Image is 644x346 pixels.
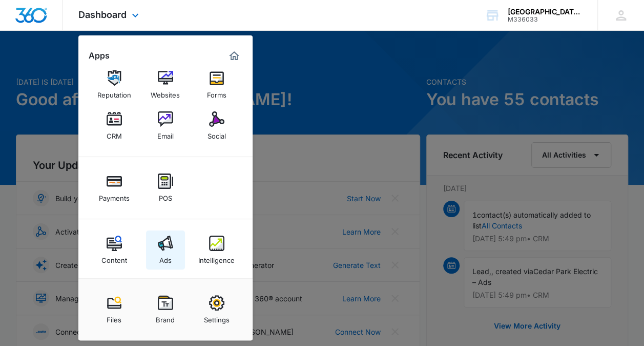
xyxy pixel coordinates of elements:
[159,189,172,202] div: POS
[99,189,130,202] div: Payments
[156,311,175,324] div: Brand
[197,106,236,145] a: Social
[146,290,185,329] a: Brand
[146,168,185,207] a: POS
[89,51,110,61] h2: Apps
[207,86,226,99] div: Forms
[107,127,122,140] div: CRM
[101,251,127,264] div: Content
[95,168,134,207] a: Payments
[151,86,180,99] div: Websites
[204,311,230,324] div: Settings
[197,65,236,104] a: Forms
[146,106,185,145] a: Email
[78,9,127,20] span: Dashboard
[107,311,121,324] div: Files
[207,127,226,140] div: Social
[157,127,174,140] div: Email
[95,65,134,104] a: Reputation
[508,16,583,23] div: account id
[159,251,172,264] div: Ads
[146,65,185,104] a: Websites
[95,106,134,145] a: CRM
[508,8,583,16] div: account name
[95,290,134,329] a: Files
[197,290,236,329] a: Settings
[97,86,131,99] div: Reputation
[197,230,236,270] a: Intelligence
[198,251,235,264] div: Intelligence
[226,48,242,64] a: Marketing 360® Dashboard
[146,230,185,270] a: Ads
[95,230,134,270] a: Content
